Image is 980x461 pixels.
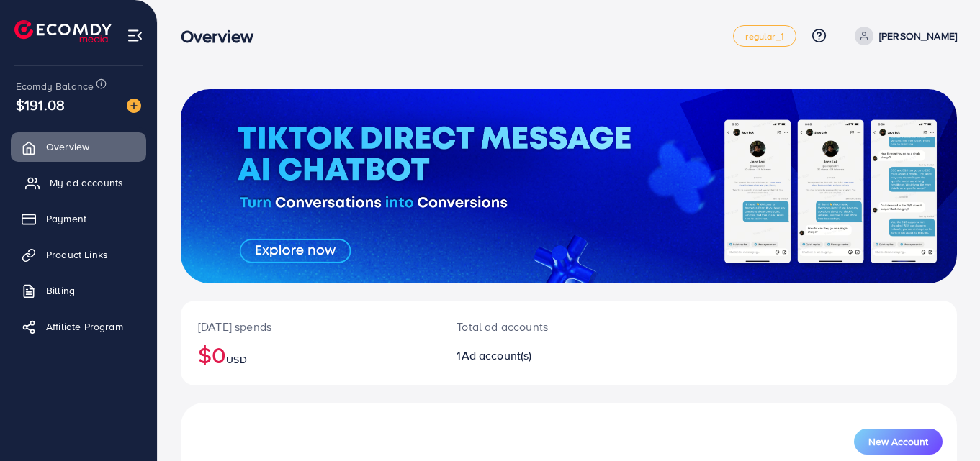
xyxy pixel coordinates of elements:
[181,26,265,47] h3: Overview
[16,94,65,115] span: $191.08
[745,32,783,41] span: regular_1
[854,429,943,455] button: New Account
[457,349,616,362] h2: 1
[11,168,146,197] a: My ad accounts
[127,27,143,44] img: menu
[11,204,146,233] a: Payment
[733,25,796,47] a: regular_1
[868,437,928,447] span: New Account
[198,341,422,368] h2: $0
[462,347,532,363] span: Ad account(s)
[14,20,112,42] img: logo
[919,396,969,450] iframe: Chat
[127,99,141,113] img: image
[46,283,75,298] span: Billing
[46,211,86,226] span: Payment
[46,247,108,262] span: Product Links
[457,318,616,335] p: Total ad accounts
[879,27,957,45] p: [PERSON_NAME]
[11,312,146,341] a: Affiliate Program
[849,27,957,45] a: [PERSON_NAME]
[16,79,94,93] span: Ecomdy Balance
[198,318,422,335] p: [DATE] spends
[11,276,146,305] a: Billing
[11,132,146,161] a: Overview
[46,319,123,334] span: Affiliate Program
[50,175,123,190] span: My ad accounts
[11,240,146,269] a: Product Links
[226,352,246,367] span: USD
[46,140,89,154] span: Overview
